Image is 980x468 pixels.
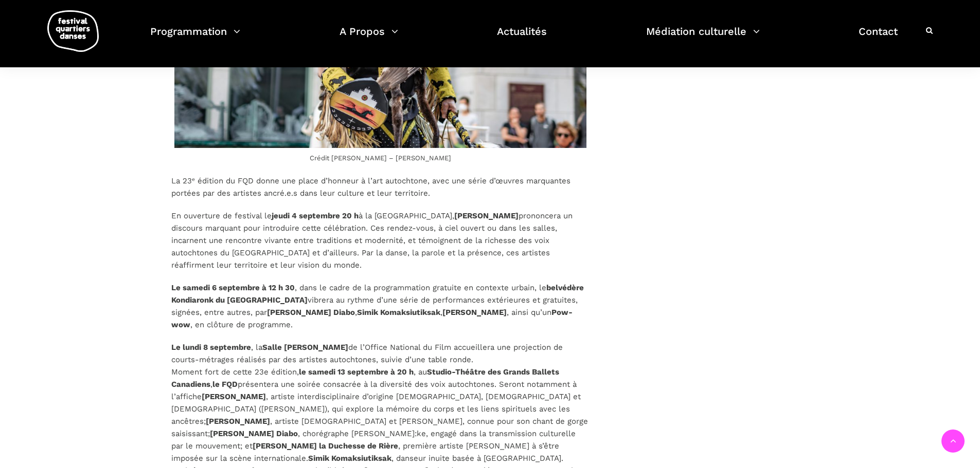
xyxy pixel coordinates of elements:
strong: belvédère Kondiaronk du [GEOGRAPHIC_DATA] [171,283,584,305]
strong: le samedi 13 septembre à 20 h [299,367,414,377]
p: En ouverture de festival le à la [GEOGRAPHIC_DATA], prononcera un discours marquant pour introdui... [171,210,590,271]
strong: le FQD [212,380,238,389]
strong: [PERSON_NAME] la Duchesse de Rière [253,441,398,451]
strong: jeudi 4 septembre 20 h [272,211,359,220]
strong: [PERSON_NAME] [206,417,270,426]
figcaption: Crédit [PERSON_NAME] – [PERSON_NAME] [171,153,590,164]
a: Médiation culturelle [646,23,760,53]
strong: Pow-wow [171,308,573,329]
a: Programmation [150,23,240,53]
strong: Le samedi 6 septembre à 12 h 30 [171,283,295,292]
a: Contact [859,23,898,53]
strong: [PERSON_NAME] Diabo [267,308,355,317]
strong: [PERSON_NAME] [442,308,507,317]
strong: [PERSON_NAME] [202,392,266,401]
strong: Le lundi 8 septembre [171,343,251,352]
strong: Simik Komaksiutiksak [308,454,391,463]
strong: Simik Komaksiutiksak [357,308,440,317]
p: , dans le cadre de la programmation gratuite en contexte urbain, le vibrera au rythme d’une série... [171,282,590,331]
a: A Propos [340,23,398,53]
strong: [PERSON_NAME] [454,211,519,220]
p: La 23ᵉ édition du FQD donne une place d’honneur à l’art autochtone, avec une série d’œuvres marqu... [171,175,590,199]
strong: [PERSON_NAME] Diabo [210,429,298,438]
a: Actualités [497,23,547,53]
img: logo-fqd-med [47,10,99,52]
strong: Studio-Théâtre des Grands Ballets Canadiens [171,367,559,389]
strong: Salle [PERSON_NAME] [262,343,348,352]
